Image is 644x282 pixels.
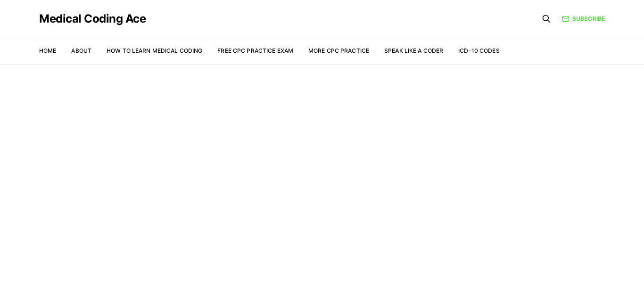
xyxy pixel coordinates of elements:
[217,47,293,54] a: Free CPC Practice Exam
[39,13,146,24] a: Medical Coding Ace
[562,15,605,23] a: Subscribe
[458,47,499,54] a: ICD-10 Codes
[71,47,91,54] a: About
[384,47,443,54] a: Speak Like a Coder
[308,47,369,54] a: More CPC Practice
[107,47,202,54] a: How to Learn Medical Coding
[39,47,56,54] a: Home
